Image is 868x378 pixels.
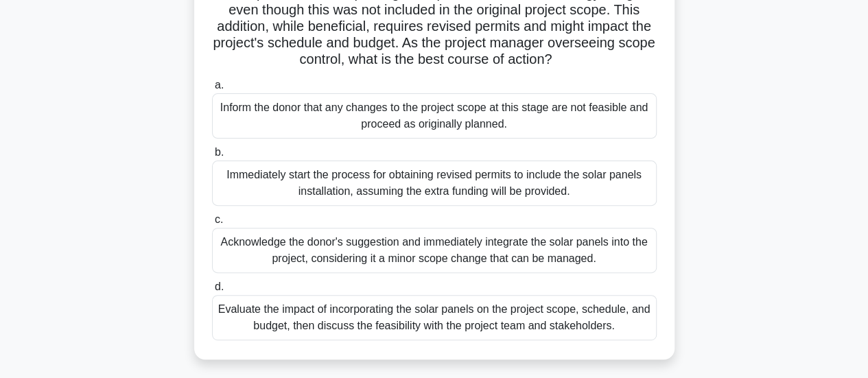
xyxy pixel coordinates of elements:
[212,161,657,206] div: Immediately start the process for obtaining revised permits to include the solar panels installat...
[215,146,224,158] span: b.
[215,213,223,225] span: c.
[212,295,657,340] div: Evaluate the impact of incorporating the solar panels on the project scope, schedule, and budget,...
[212,228,657,273] div: Acknowledge the donor's suggestion and immediately integrate the solar panels into the project, c...
[212,93,657,139] div: Inform the donor that any changes to the project scope at this stage are not feasible and proceed...
[215,281,224,292] span: d.
[215,79,224,91] span: a.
